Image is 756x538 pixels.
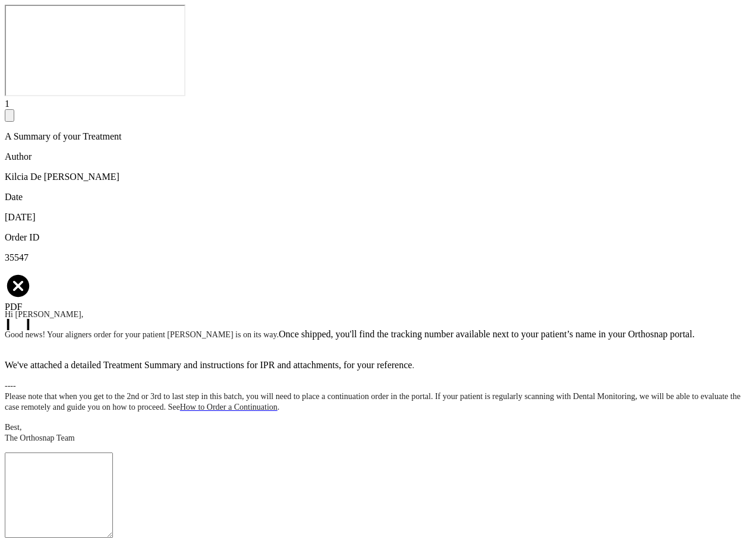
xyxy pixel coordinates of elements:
[5,131,751,142] p: A Summary of your Treatment
[5,310,83,319] span: Hi [PERSON_NAME],
[5,151,751,162] p: Author
[5,329,751,340] p: Once shipped, you'll find the tracking number available next to your patient’s name in your Ortho...
[278,403,280,412] span: .
[5,5,185,96] iframe: Intercom live chat
[5,172,751,182] p: Kilcia De [PERSON_NAME]
[5,330,279,339] span: Good news! Your aligners order for your patient [PERSON_NAME] is on its way.
[180,401,278,412] a: How to Order a Continuation
[180,403,278,412] span: How to Order a Continuation
[5,99,10,109] span: 1
[5,192,751,202] p: Date
[5,423,75,442] span: Best, The Orthosnap Team
[5,302,22,312] span: PDF
[5,381,741,412] span: ---- Please note that when you get to the 2nd or 3rd to last step in this batch, you will need to...
[412,361,414,370] span: .
[5,232,751,243] p: Order ID
[5,349,751,371] p: We've attached a detailed Treatment Summary and instructions for IPR and attachments, for your re...
[5,252,751,263] p: 35547
[5,212,751,223] p: [DATE]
